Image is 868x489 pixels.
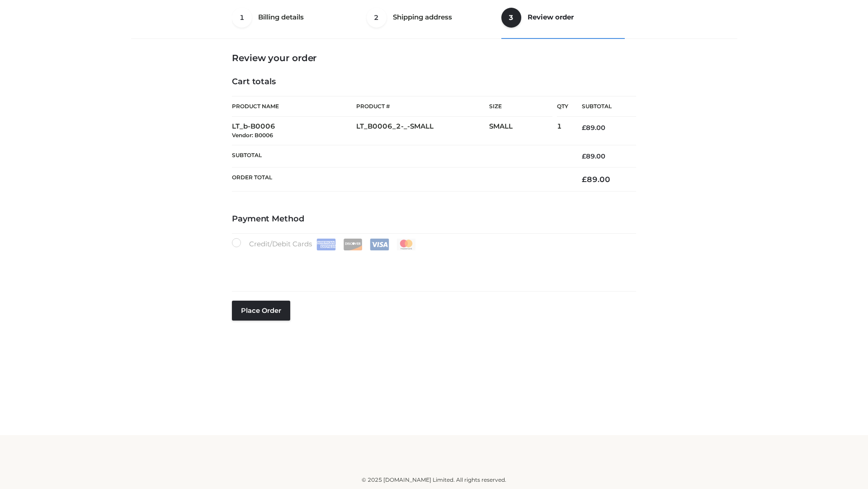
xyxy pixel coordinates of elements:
button: Place order [232,301,290,321]
td: LT_b-B0006 [232,117,356,145]
small: Vendor: B0006 [232,132,273,139]
h4: Cart totals [232,77,636,87]
img: Amex [316,239,336,250]
img: Mastercard [396,239,416,250]
th: Product # [356,96,489,117]
th: Size [489,96,552,117]
bdi: 89.00 [582,175,610,184]
bdi: 89.00 [582,152,605,160]
div: © 2025 [DOMAIN_NAME] Limited. All rights reserved. [134,475,734,484]
span: £ [582,124,586,132]
h4: Payment Method [232,214,636,224]
th: Product Name [232,96,356,117]
h3: Review your order [232,53,636,63]
img: Discover [343,239,363,250]
bdi: 89.00 [582,124,605,132]
label: Credit/Debit Cards [232,238,417,250]
th: Qty [557,96,568,117]
span: £ [582,175,587,184]
th: Order Total [232,168,568,192]
th: Subtotal [232,145,568,167]
td: LT_B0006_2-_-SMALL [356,117,489,145]
td: 1 [557,117,568,145]
span: £ [582,152,586,160]
img: Visa [370,239,389,250]
th: Subtotal [568,96,636,117]
td: SMALL [489,117,557,145]
iframe: Secure payment input frame [230,249,634,282]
